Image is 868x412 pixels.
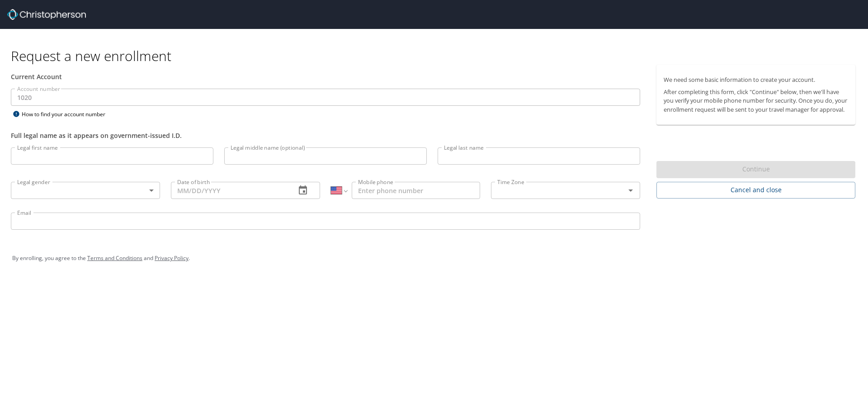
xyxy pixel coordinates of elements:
[155,254,189,262] a: Privacy Policy
[624,184,637,197] button: Open
[664,76,848,84] p: We need some basic information to create your account.
[12,247,856,270] div: By enrolling, you agree to the and .
[664,88,848,114] p: After completing this form, click "Continue" below, then we'll have you verify your mobile phone ...
[7,9,86,20] img: cbt logo
[171,182,288,199] input: MM/DD/YYYY
[11,131,640,140] div: Full legal name as it appears on government-issued I.D.
[656,182,855,199] button: Cancel and close
[664,185,848,196] span: Cancel and close
[352,182,480,199] input: Enter phone number
[11,72,640,81] div: Current Account
[11,47,863,65] h1: Request a new enrollment
[87,254,142,262] a: Terms and Conditions
[11,109,124,120] div: How to find your account number
[11,182,160,199] div: ​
